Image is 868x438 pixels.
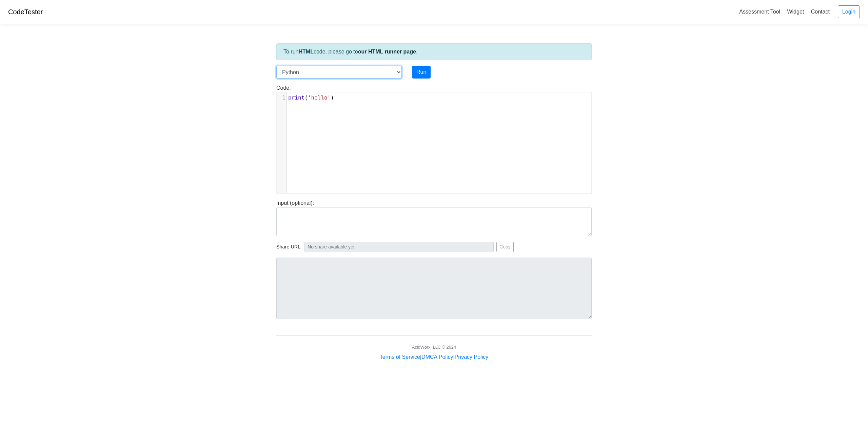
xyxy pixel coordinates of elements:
a: DMCA Policy [421,354,453,360]
a: Privacy Policy [455,354,489,360]
a: CodeTester [8,8,43,16]
div: | | [380,353,488,361]
span: print [288,94,304,101]
button: Copy [496,242,514,252]
div: 1 [277,94,287,102]
a: Terms of Service [380,354,420,360]
input: No share available yet [304,242,494,252]
span: Share URL: [276,243,302,251]
a: our HTML runner page [358,49,416,54]
div: AcidWorx, LLC © 2024 [412,344,456,350]
span: ( ) [288,94,334,101]
button: Run [412,66,431,79]
div: Input (optional): [271,199,597,236]
a: Login [838,5,860,18]
div: To run code, please go to . [276,43,592,60]
a: Assessment Tool [736,6,783,17]
span: 'hello' [308,94,331,101]
strong: HTML [298,49,313,54]
div: Code: [271,84,597,194]
a: Widget [784,6,807,17]
a: Contact [808,6,832,17]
